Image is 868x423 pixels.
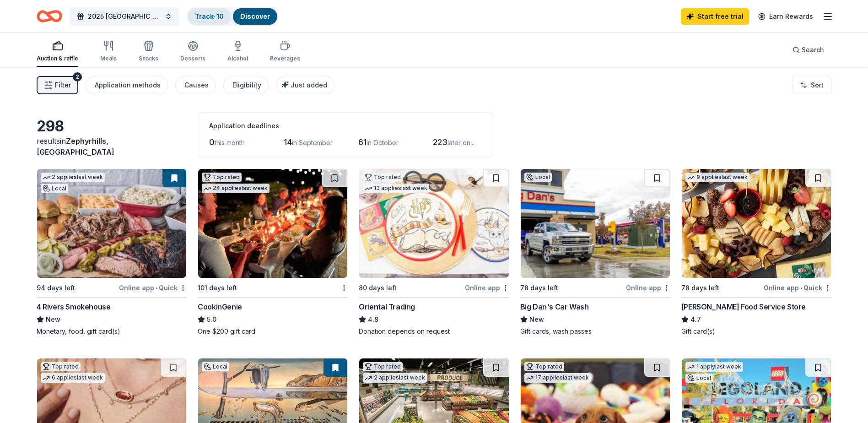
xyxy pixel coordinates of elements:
[359,168,509,336] a: Image for Oriental TradingTop rated13 applieslast week80 days leftOnline appOriental Trading4.8Do...
[367,139,399,146] span: in October
[198,282,237,293] div: 101 days left
[198,168,348,336] a: Image for CookinGenieTop rated24 applieslast week101 days leftCookinGenie5.0One $200 gift card
[119,282,187,293] div: Online app Quick
[681,301,806,312] div: [PERSON_NAME] Food Service Store
[180,55,205,62] div: Desserts
[524,173,552,182] div: Local
[187,7,278,26] button: Track· 10Discover
[800,284,802,292] span: •
[529,314,544,325] span: New
[524,373,591,383] div: 17 applies last week
[276,76,334,94] button: Just added
[156,284,157,292] span: •
[100,37,117,67] button: Meals
[626,282,670,293] div: Online app
[207,314,216,325] span: 5.0
[86,76,168,94] button: Application methods
[100,55,117,62] div: Meals
[139,37,158,67] button: Snacks
[37,5,62,27] a: Home
[292,139,333,146] span: in September
[215,139,245,146] span: this month
[753,8,819,25] a: Earn Rewards
[180,37,205,67] button: Desserts
[232,80,261,91] div: Eligibility
[202,173,242,182] div: Top rated
[37,117,187,136] div: 298
[681,8,749,25] a: Start free trial
[368,314,378,325] span: 4.8
[685,374,713,383] div: Local
[358,137,367,147] span: 61
[363,184,429,193] div: 13 applies last week
[37,136,114,157] span: in
[202,184,270,193] div: 24 applies last week
[685,362,743,372] div: 1 apply last week
[520,282,558,293] div: 78 days left
[37,301,110,312] div: 4 Rivers Smokehouse
[681,168,831,336] a: Image for Gordon Food Service Store9 applieslast week78 days leftOnline app•Quick[PERSON_NAME] Fo...
[37,55,78,62] div: Auction & raffle
[73,72,82,81] div: 2
[465,282,509,293] div: Online app
[37,282,75,293] div: 94 days left
[88,11,161,22] span: 2025 [GEOGRAPHIC_DATA] Marching Band Benefit Golf Tournament
[198,327,348,336] div: One $200 gift card
[433,137,447,147] span: 223
[359,169,508,278] img: Image for Oriental Trading
[520,301,589,312] div: Big Dan's Car Wash
[95,80,161,91] div: Application methods
[41,373,105,383] div: 6 applies last week
[240,12,270,20] a: Discover
[363,362,403,371] div: Top rated
[520,168,670,336] a: Image for Big Dan's Car WashLocal78 days leftOnline appBig Dan's Car WashNewGift cards, wash passes
[359,301,415,312] div: Oriental Trading
[198,169,347,278] img: Image for CookinGenie
[284,137,292,147] span: 14
[802,44,824,55] span: Search
[685,173,749,182] div: 9 applies last week
[681,282,719,293] div: 78 days left
[764,282,831,293] div: Online app Quick
[175,76,216,94] button: Causes
[41,184,68,193] div: Local
[37,168,187,336] a: Image for 4 Rivers Smokehouse2 applieslast weekLocal94 days leftOnline app•Quick4 Rivers Smokehou...
[46,314,60,325] span: New
[270,55,300,62] div: Beverages
[270,37,300,67] button: Beverages
[184,80,209,91] div: Causes
[792,76,831,94] button: Sort
[70,7,179,26] button: 2025 [GEOGRAPHIC_DATA] Marching Band Benefit Golf Tournament
[37,169,186,278] img: Image for 4 Rivers Smokehouse
[682,169,831,278] img: Image for Gordon Food Service Store
[195,12,224,20] a: Track· 10
[37,37,78,67] button: Auction & raffle
[447,139,474,146] span: later on...
[521,169,670,278] img: Image for Big Dan's Car Wash
[785,41,831,59] button: Search
[209,137,215,147] span: 0
[524,362,564,371] div: Top rated
[202,362,229,371] div: Local
[227,55,248,62] div: Alcohol
[37,136,187,157] div: results
[41,362,81,371] div: Top rated
[209,120,482,131] div: Application deadlines
[681,327,831,336] div: Gift card(s)
[139,55,158,62] div: Snacks
[55,80,71,91] span: Filter
[690,314,701,325] span: 4.7
[227,37,248,67] button: Alcohol
[37,136,114,157] span: Zephyrhills, [GEOGRAPHIC_DATA]
[811,80,824,91] span: Sort
[359,282,397,293] div: 80 days left
[359,327,509,336] div: Donation depends on request
[520,327,670,336] div: Gift cards, wash passes
[37,327,187,336] div: Monetary, food, gift card(s)
[198,301,242,312] div: CookinGenie
[363,173,403,182] div: Top rated
[223,76,269,94] button: Eligibility
[291,81,327,89] span: Just added
[363,373,427,383] div: 2 applies last week
[41,173,105,182] div: 2 applies last week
